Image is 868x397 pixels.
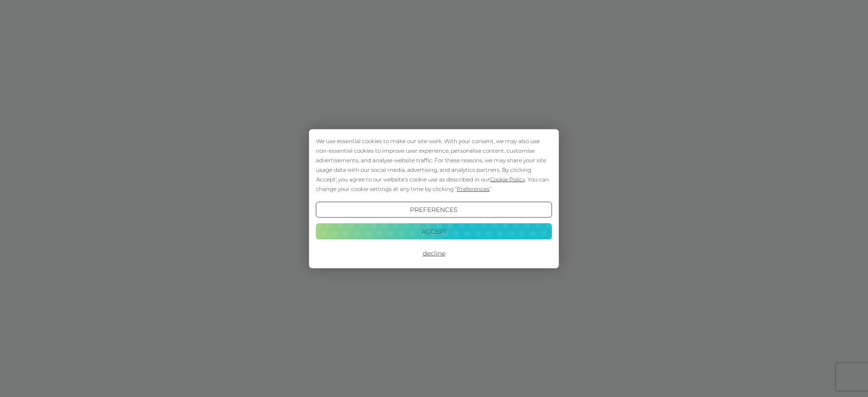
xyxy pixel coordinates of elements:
[309,129,559,268] div: Cookie Consent Prompt
[490,175,525,182] span: Cookie Policy
[316,201,552,218] button: Preferences
[316,245,552,262] button: Decline
[316,136,552,193] div: We use essential cookies to make our site work. With your consent, we may also use non-essential ...
[316,223,552,240] button: Accept
[457,185,490,192] span: Preferences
